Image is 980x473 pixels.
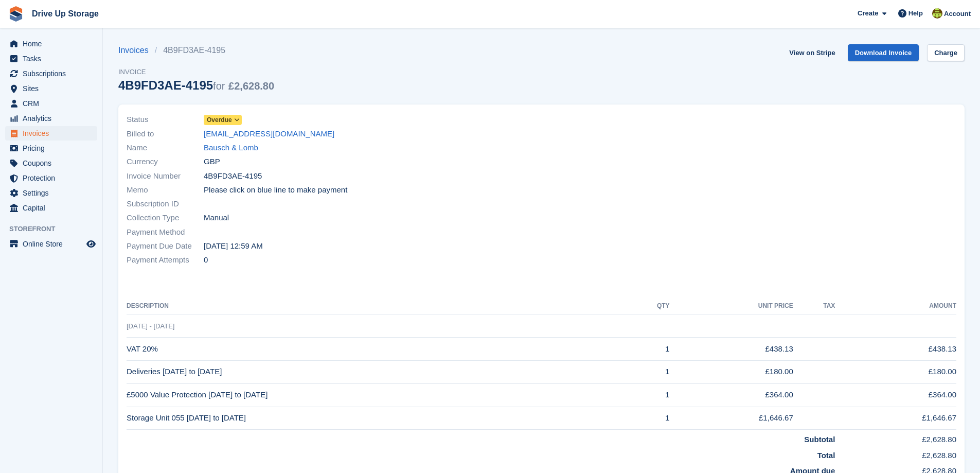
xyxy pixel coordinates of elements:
span: Invoice Number [127,170,204,182]
span: Status [127,114,204,126]
span: Subscriptions [23,66,84,81]
a: menu [5,81,97,96]
a: menu [5,171,97,185]
th: Tax [793,298,835,314]
a: menu [5,51,97,66]
span: Subscription ID [127,198,204,210]
td: £180.00 [670,360,793,383]
a: menu [5,66,97,81]
th: Description [127,298,625,314]
a: Charge [927,44,965,61]
span: [DATE] - [DATE] [127,322,174,330]
td: £438.13 [670,338,793,361]
span: Sites [23,81,84,96]
th: Unit Price [670,298,793,314]
td: 1 [625,360,670,383]
span: Collection Type [127,212,204,224]
span: Online Store [23,237,84,251]
span: Home [23,37,84,51]
span: Payment Method [127,226,204,238]
span: Memo [127,184,204,196]
td: £180.00 [835,360,956,383]
a: Drive Up Storage [28,5,103,22]
span: Manual [204,212,229,224]
td: £1,646.67 [835,407,956,430]
a: Preview store [85,238,97,250]
td: £1,646.67 [670,407,793,430]
a: menu [5,111,97,126]
a: menu [5,126,97,141]
td: Storage Unit 055 [DATE] to [DATE] [127,407,625,430]
a: Invoices [118,44,155,57]
td: £2,628.80 [835,430,956,446]
a: menu [5,186,97,200]
span: £2,628.80 [228,80,274,92]
span: Settings [23,186,84,200]
td: 1 [625,407,670,430]
span: Billed to [127,128,204,140]
td: £364.00 [835,383,956,407]
span: GBP [204,156,220,168]
td: £438.13 [835,338,956,361]
a: Download Invoice [848,44,919,61]
span: Help [908,8,923,19]
a: menu [5,96,97,111]
span: CRM [23,96,84,111]
span: for [213,80,225,92]
div: 4B9FD3AE-4195 [118,78,274,92]
td: Deliveries [DATE] to [DATE] [127,360,625,383]
td: £364.00 [670,383,793,407]
a: menu [5,37,97,51]
a: Bausch & Lomb [204,142,258,154]
nav: breadcrumbs [118,44,274,57]
span: Create [858,8,878,19]
a: [EMAIL_ADDRESS][DOMAIN_NAME] [204,128,334,140]
span: 0 [204,254,208,266]
span: Storefront [9,224,102,234]
span: Please click on blue line to make payment [204,184,347,196]
td: 1 [625,338,670,361]
a: menu [5,237,97,251]
a: Overdue [204,114,242,126]
a: menu [5,141,97,155]
span: Analytics [23,111,84,126]
th: QTY [625,298,670,314]
a: menu [5,201,97,215]
td: £2,628.80 [835,446,956,462]
span: Protection [23,171,84,185]
time: 2025-08-27 23:59:59 UTC [204,240,263,252]
span: Capital [23,201,84,215]
td: £5000 Value Protection [DATE] to [DATE] [127,383,625,407]
span: 4B9FD3AE-4195 [204,170,262,182]
td: VAT 20% [127,338,625,361]
span: Tasks [23,51,84,66]
strong: Total [817,451,835,460]
span: Payment Due Date [127,240,204,252]
a: View on Stripe [785,44,839,61]
span: Account [944,9,971,19]
th: Amount [835,298,956,314]
span: Coupons [23,156,84,170]
span: Invoice [118,67,274,77]
span: Pricing [23,141,84,155]
td: 1 [625,383,670,407]
img: Lindsay Dawes [932,8,942,19]
span: Invoices [23,126,84,141]
img: stora-icon-8386f47178a22dfd0bd8f6a31ec36ba5ce8667c1dd55bd0f319d3a0aa187defe.svg [8,6,24,22]
strong: Subtotal [804,435,835,444]
span: Name [127,142,204,154]
span: Currency [127,156,204,168]
span: Payment Attempts [127,254,204,266]
a: menu [5,156,97,170]
span: Overdue [207,115,232,125]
